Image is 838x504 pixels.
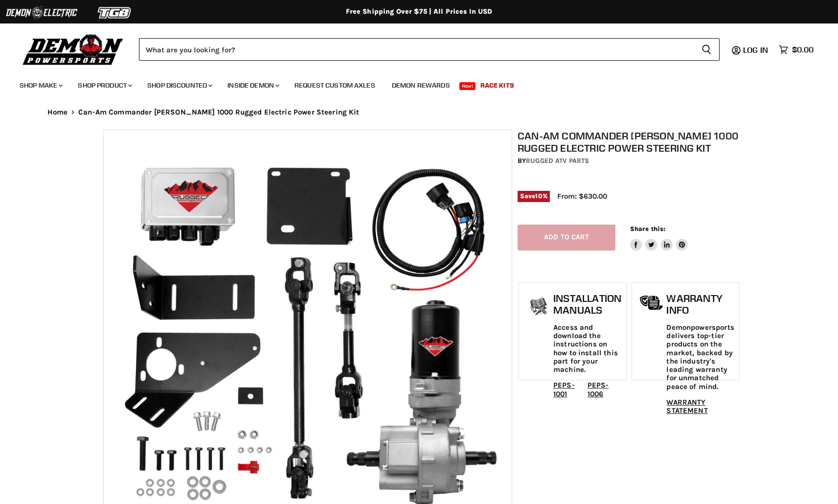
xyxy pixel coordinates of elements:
span: Can-Am Commander [PERSON_NAME] 1000 Rugged Electric Power Steering Kit [78,108,360,116]
span: From: $630.00 [557,192,607,201]
input: Search [139,38,694,61]
a: $0.00 [774,43,818,57]
a: Log in [739,46,774,54]
a: Demon Rewards [385,75,457,95]
h1: Installation Manuals [553,293,621,316]
span: Log in [743,45,768,55]
span: New! [459,82,476,90]
a: PEPS-1006 [588,381,609,398]
a: Inside Demon [220,75,285,95]
div: by [518,156,741,166]
span: $0.00 [792,45,814,54]
p: Access and download the instructions on how to install this part for your machine. [553,323,621,374]
img: TGB Logo 2 [78,3,152,22]
a: WARRANTY STATEMENT [666,398,707,415]
nav: Breadcrumbs [28,108,811,116]
a: Home [47,108,68,116]
span: Share this: [630,225,665,232]
span: 10 [535,192,542,200]
a: Rugged ATV Parts [526,157,589,165]
aside: Share this: [630,225,688,251]
a: Shop Make [12,75,68,95]
h1: Warranty Info [666,293,734,316]
a: Request Custom Axles [287,75,383,95]
div: Free Shipping Over $75 | All Prices In USD [28,7,811,16]
a: PEPS-1001 [553,381,575,398]
img: Demon Electric Logo 2 [5,3,78,22]
p: Demonpowersports delivers top-tier products on the market, backed by the industry's leading warra... [666,323,734,391]
a: Shop Product [70,75,138,95]
img: warranty-icon.png [639,295,664,310]
button: Search [694,38,720,61]
a: Race Kits [473,75,521,95]
h1: Can-Am Commander [PERSON_NAME] 1000 Rugged Electric Power Steering Kit [518,130,741,154]
span: Save % [518,191,550,202]
a: Shop Discounted [140,75,218,95]
img: Demon Powersports [20,32,127,67]
ul: Main menu [12,71,811,95]
form: Product [139,38,720,61]
img: install_manual-icon.png [526,295,551,320]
